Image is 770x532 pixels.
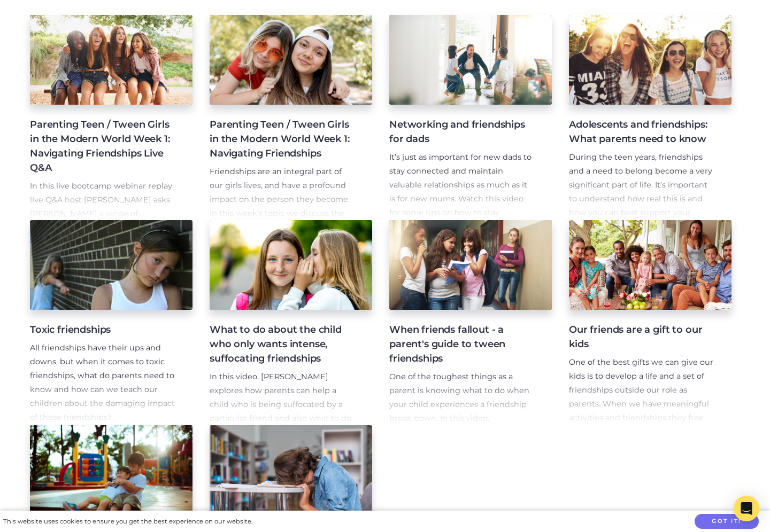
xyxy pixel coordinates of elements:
[30,179,175,304] p: In this live bootcamp webinar replay live Q&A host [PERSON_NAME] asks [PERSON_NAME] a range of qu...
[569,220,731,425] a: Our friends are a gift to our kids One of the best gifts we can give our kids is to develop a lif...
[210,118,355,161] h4: Parenting Teen / Tween Girls in the Modern World Week 1: Navigating Friendships
[210,323,355,366] h4: What to do about the child who only wants intense, suffocating friendships
[389,118,535,146] h4: Networking and friendships for dads
[210,165,355,317] p: Friendships are an integral part of our girls lives, and have a profound impact on the person the...
[569,118,714,146] h4: Adolescents and friendships: What parents need to know
[210,15,372,220] a: Parenting Teen / Tween Girls in the Modern World Week 1: Navigating Friendships Friendships are a...
[30,15,192,220] a: Parenting Teen / Tween Girls in the Modern World Week 1: Navigating Friendships Live Q&A In this ...
[569,15,731,220] a: Adolescents and friendships: What parents need to know During the teen years, friendships and a n...
[569,151,714,234] p: During the teen years, friendships and a need to belong become a very significant part of life. I...
[389,323,535,366] h4: When friends fallout - a parent's guide to tween friendships
[389,151,535,234] p: It’s just as important for new dads to stay connected and maintain valuable relationships as much...
[569,323,714,351] h4: Our friends are a gift to our kids
[695,514,759,529] button: Got it!
[389,370,535,453] p: One of the toughest things as a parent is knowing what to do when your child experiences a friend...
[30,220,192,425] a: Toxic friendships All friendships have their ups and downs, but when it comes to toxic friendship...
[3,516,252,527] div: This website uses cookies to ensure you get the best experience on our website.
[30,323,175,337] h4: Toxic friendships
[30,341,175,425] p: All friendships have their ups and downs, but when it comes to toxic friendships, what do parents...
[210,370,355,467] p: In this video, [PERSON_NAME] explores how parents can help a child who is being suffocated by a p...
[389,15,552,220] a: Networking and friendships for dads It’s just as important for new dads to stay connected and mai...
[734,496,759,521] div: Open Intercom Messenger
[210,220,372,425] a: What to do about the child who only wants intense, suffocating friendships In this video, [PERSON...
[389,220,552,425] a: When friends fallout - a parent's guide to tween friendships One of the toughest things as a pare...
[30,118,175,175] h4: Parenting Teen / Tween Girls in the Modern World Week 1: Navigating Friendships Live Q&A
[569,357,713,478] span: One of the best gifts we can give our kids is to develop a life and a set of friendships outside ...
